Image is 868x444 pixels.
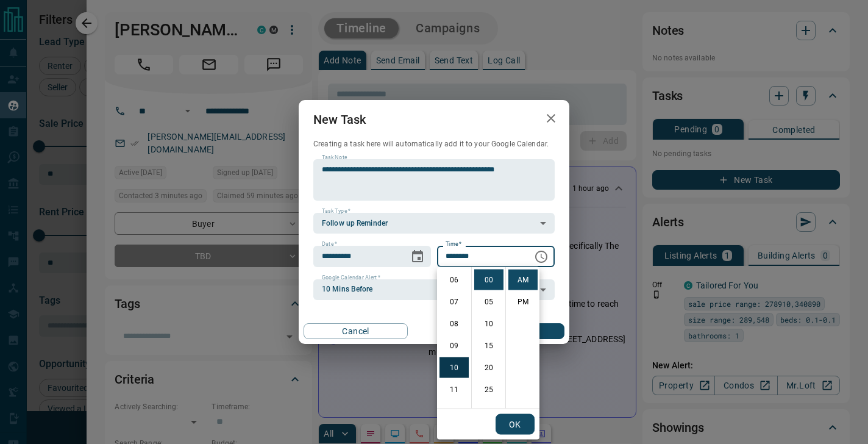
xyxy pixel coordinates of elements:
li: AM [508,270,538,290]
li: 15 minutes [474,335,503,356]
p: Creating a task here will automatically add it to your Google Calendar. [313,139,555,149]
label: Task Note [322,154,347,162]
ul: Select minutes [471,267,505,409]
label: Google Calendar Alert [322,274,380,282]
ul: Select meridiem [505,267,539,409]
button: Choose time, selected time is 10:00 AM [529,245,553,269]
li: 11 hours [439,379,469,400]
li: 7 hours [439,292,469,312]
div: Follow up Reminder [313,213,555,234]
li: 5 minutes [474,292,503,312]
li: 20 minutes [474,357,503,378]
ul: Select hours [437,267,471,409]
li: 6 hours [439,270,469,290]
li: PM [508,292,538,312]
li: 10 minutes [474,313,503,334]
label: Date [322,240,337,248]
button: OK [496,414,535,435]
label: Time [446,240,461,248]
li: 10 hours [439,357,469,378]
div: 10 Mins Before [313,279,555,300]
button: Choose date, selected date is Nov 19, 2025 [405,245,430,269]
button: Cancel [304,323,408,339]
li: 9 hours [439,335,469,356]
h2: New Task [299,100,380,139]
label: Task Type [322,207,350,215]
li: 8 hours [439,313,469,334]
li: 25 minutes [474,379,503,400]
li: 30 minutes [474,401,503,422]
li: 0 minutes [474,270,503,290]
